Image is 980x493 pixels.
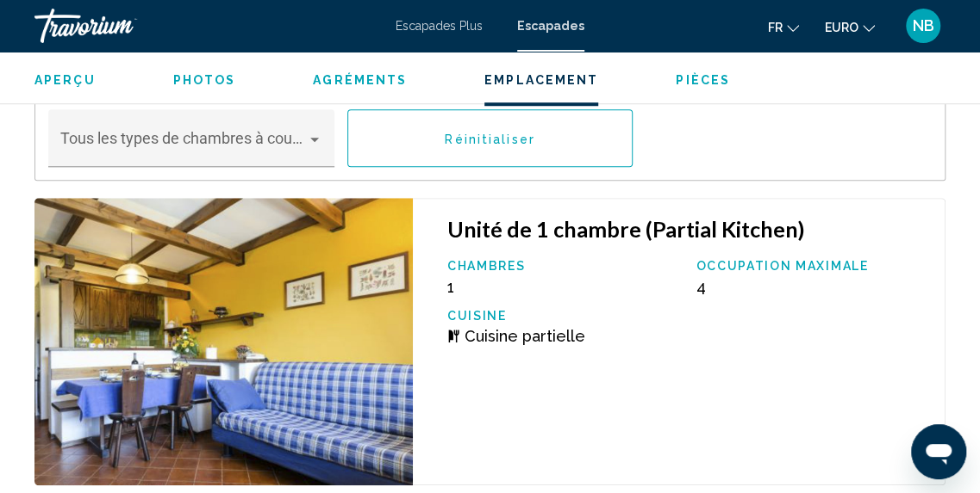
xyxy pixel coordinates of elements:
[34,198,413,485] img: 1061I08X.jpg
[447,278,454,296] span: 1
[445,132,534,145] span: Réinitialiser
[34,9,378,43] a: Travorium
[696,259,927,273] p: Occupation maximale
[676,73,730,87] span: Pièces
[34,73,96,87] span: Aperçu
[313,73,407,87] span: Agréments
[911,424,966,479] iframe: Bouton de lancement de la fenêtre de messagerie
[768,21,783,34] span: Fr
[447,309,679,323] p: Cuisine
[173,73,236,87] span: Photos
[465,327,585,345] span: Cuisine partielle
[484,72,598,88] button: Emplacement
[396,19,483,33] a: Escapades Plus
[484,73,598,87] span: Emplacement
[825,21,858,34] span: EURO
[696,278,705,296] span: 4
[825,15,875,40] button: Changer de devise
[34,72,96,88] button: Aperçu
[173,72,236,88] button: Photos
[913,17,934,34] span: NB
[313,72,407,88] button: Agréments
[447,259,679,273] p: Chambres
[347,109,634,167] button: Réinitialiser
[447,216,927,242] h3: Unité de 1 chambre (Partial Kitchen)
[768,15,799,40] button: Changer la langue
[676,72,730,88] button: Pièces
[901,8,946,44] button: Menu utilisateur
[517,19,584,33] a: Escapades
